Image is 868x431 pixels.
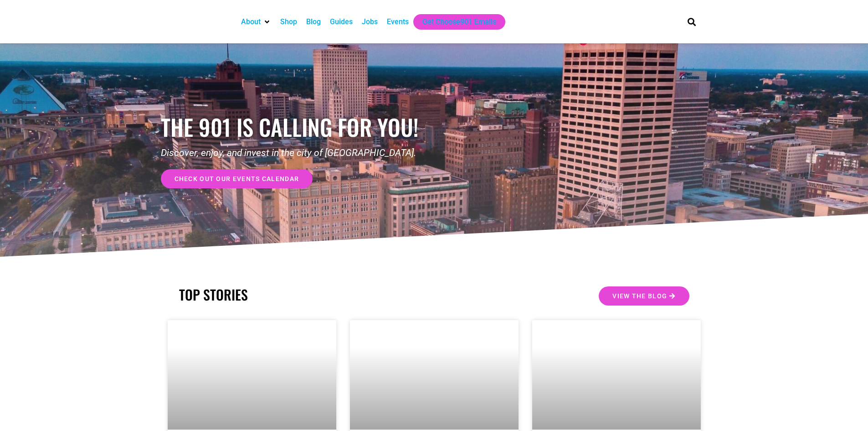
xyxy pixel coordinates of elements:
[161,114,434,140] h1: the 901 is calling for you!
[387,16,409,27] a: Events
[236,14,276,30] div: About
[422,16,496,27] a: Get Choose901 Emails
[684,14,699,29] div: Search
[280,16,297,27] a: Shop
[612,293,667,299] span: View the Blog
[236,14,672,30] nav: Main nav
[175,176,299,182] span: check out our events calendar
[161,169,313,188] a: check out our events calendar
[161,146,434,161] p: Discover, enjoy, and invest in the city of [GEOGRAPHIC_DATA].
[362,16,378,27] a: Jobs
[330,16,353,27] a: Guides
[599,286,689,306] a: View the Blog
[241,16,261,27] a: About
[532,320,701,430] a: A man sits on a brown leather sofa in a stylish living room with teal walls, an ornate rug, and m...
[306,16,321,27] a: Blog
[179,286,430,303] h2: TOP STORIES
